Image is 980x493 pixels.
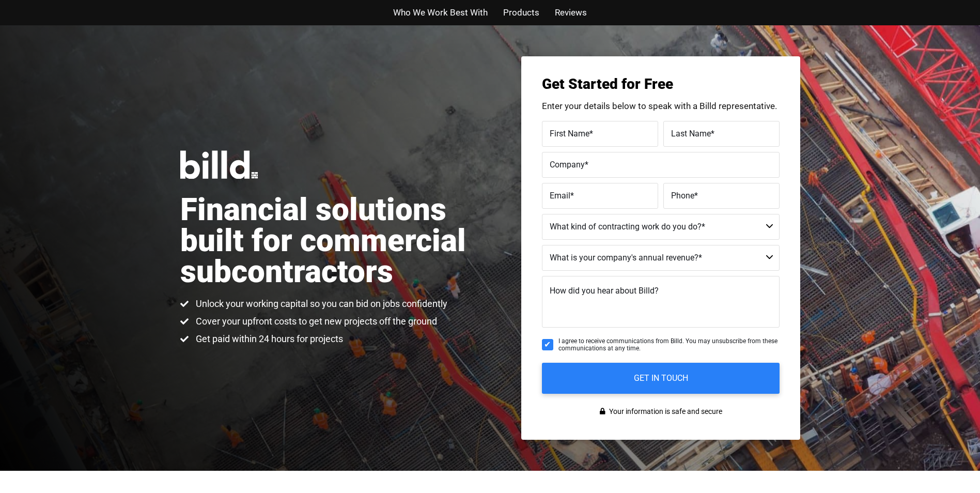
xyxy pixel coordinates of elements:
[542,339,553,350] input: I agree to receive communications from Billd. You may unsubscribe from these communications at an...
[558,337,780,352] span: I agree to receive communications from Billd. You may unsubscribe from these communications at an...
[503,5,539,20] a: Products
[193,298,447,310] span: Unlock your working capital so you can bid on jobs confidently
[550,128,589,138] span: First Name
[542,77,780,91] h3: Get Started for Free
[550,159,585,169] span: Company
[193,315,437,328] span: Cover your upfront costs to get new projects off the ground
[550,286,659,296] span: How did you hear about Billd?
[542,102,780,111] p: Enter your details below to speak with a Billd representative.
[606,404,722,419] span: Your information is safe and secure
[393,5,488,20] a: Who We Work Best With
[671,190,694,200] span: Phone
[542,363,780,394] input: GET IN TOUCH
[550,190,570,200] span: Email
[671,128,711,138] span: Last Name
[193,333,343,345] span: Get paid within 24 hours for projects
[180,194,490,287] h1: Financial solutions built for commercial subcontractors
[555,5,587,20] a: Reviews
